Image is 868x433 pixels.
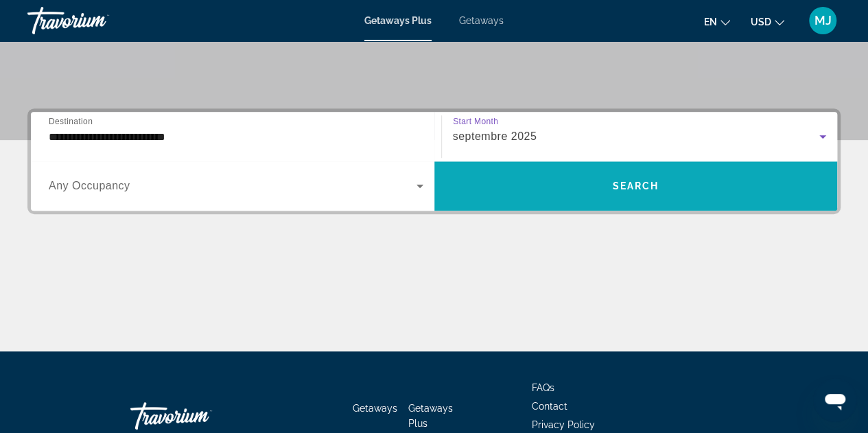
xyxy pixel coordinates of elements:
[453,117,498,126] span: Start Month
[532,401,567,412] a: Contact
[532,419,595,430] a: Privacy Policy
[27,3,165,38] a: Travorium
[814,14,832,27] span: MJ
[805,6,841,35] button: User Menu
[751,16,771,27] span: USD
[49,117,93,126] span: Destination
[704,16,717,27] span: en
[353,403,397,414] a: Getaways
[612,180,659,191] span: Search
[49,180,130,191] span: Any Occupancy
[751,12,784,32] button: Change currency
[31,112,837,211] div: Search widget
[408,403,453,429] a: Getaways Plus
[453,130,537,142] span: septembre 2025
[532,382,554,393] a: FAQs
[704,12,730,32] button: Change language
[434,161,838,211] button: Search
[813,378,857,422] iframe: Bouton de lancement de la fenêtre de messagerie
[459,15,504,26] a: Getaways
[364,15,432,26] a: Getaways Plus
